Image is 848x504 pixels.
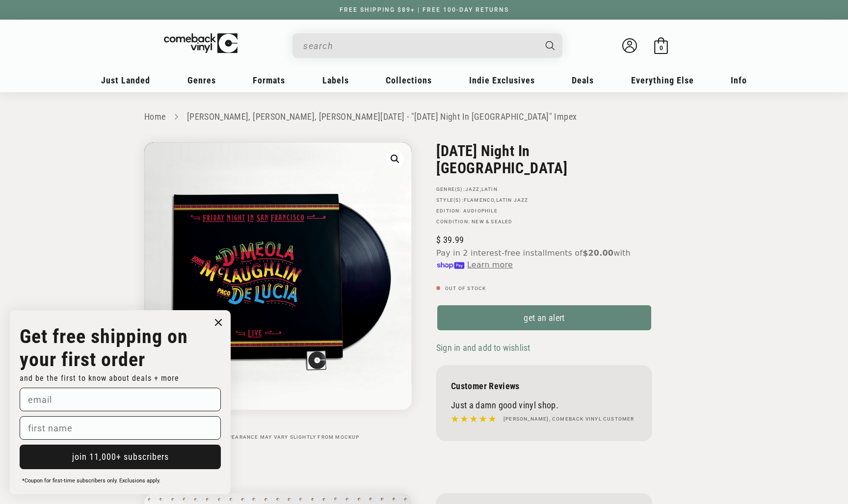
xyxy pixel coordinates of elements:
[436,235,464,245] span: 39.99
[660,44,663,52] span: 0
[537,33,564,58] button: Search
[465,186,480,192] a: Jazz
[144,111,165,122] a: Home
[253,75,285,85] span: Formats
[731,75,747,85] span: Info
[451,400,637,410] p: Just a damn good vinyl shop.
[631,75,694,85] span: Everything Else
[144,458,704,476] h2: How We Pack
[101,75,150,85] span: Just Landed
[503,415,635,423] h4: [PERSON_NAME], Comeback Vinyl customer
[572,75,594,85] span: Deals
[436,342,533,353] button: Sign in and add to wishlist
[496,197,529,203] a: Latin Jazz
[436,235,441,245] span: $
[436,304,652,331] a: get an alert
[144,434,412,440] p: Actual appearance may vary slightly from mockup
[436,197,652,203] p: STYLE(S): ,
[20,373,179,383] span: and be the first to know about deals + more
[436,142,652,177] h2: [DATE] Night In [GEOGRAPHIC_DATA]
[144,110,704,124] nav: breadcrumbs
[481,186,498,192] a: Latin
[463,208,498,213] a: Audiophile
[187,111,577,122] a: [PERSON_NAME], [PERSON_NAME], [PERSON_NAME][DATE] - "[DATE] Night In [GEOGRAPHIC_DATA]" Impex
[386,75,432,85] span: Collections
[187,75,216,85] span: Genres
[22,477,160,484] span: *Coupon for first-time subscribers only. Exclusions apply.
[20,445,221,469] button: join 11,000+ subscribers
[211,315,226,330] button: Close dialog
[436,286,652,292] p: Out of stock
[436,208,652,214] p: Edition:
[436,219,652,225] p: Condition: New & Sealed
[292,33,562,58] div: Search
[144,142,412,440] media-gallery: Gallery Viewer
[20,416,221,440] input: first name
[330,6,519,13] a: FREE SHIPPING $89+ | FREE 100-DAY RETURNS
[451,413,496,425] img: star5.svg
[464,197,495,203] a: Flamenco
[469,75,535,85] span: Indie Exclusives
[436,186,652,192] p: GENRE(S): ,
[20,388,221,411] input: email
[303,36,536,56] input: When autocomplete results are available use up and down arrows to review and enter to select
[436,343,530,353] span: Sign in and add to wishlist
[451,381,637,391] p: Customer Reviews
[20,325,188,371] strong: Get free shipping on your first order
[322,75,349,85] span: Labels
